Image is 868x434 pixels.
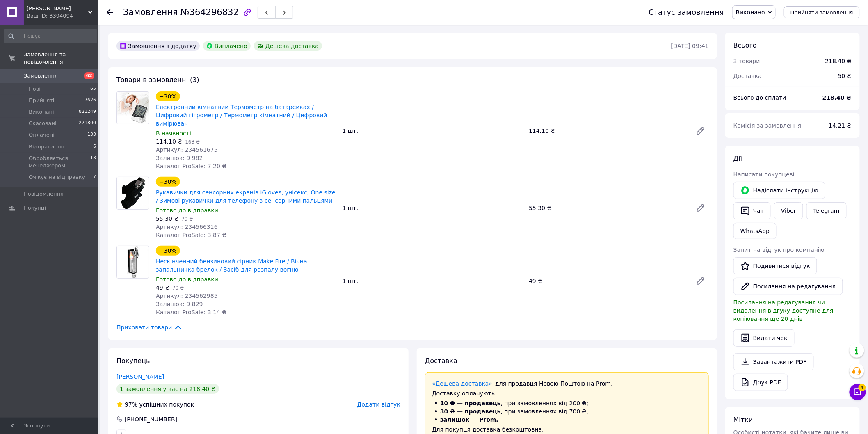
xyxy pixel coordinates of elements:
span: 821249 [79,108,96,116]
span: Написати покупцеві [733,171,795,178]
span: Замовлення [24,72,58,80]
span: 13 [90,155,96,169]
span: 79 ₴ [181,216,193,222]
span: Мітки [733,416,753,424]
span: 271800 [79,120,96,127]
div: Ваш ID: 3394094 [27,12,98,20]
div: успішних покупок [116,400,194,409]
span: Доставка [425,357,457,365]
span: Обробляється менеджером [29,155,90,169]
span: 55,30 ₴ [156,215,178,222]
div: −30% [156,177,180,187]
span: 70 ₴ [172,285,184,291]
span: 10 ₴ — продавець [440,400,501,407]
div: для продавця Новою Поштою на Prom. [432,379,702,388]
b: 218.40 ₴ [822,94,852,101]
span: 6 [93,143,96,151]
span: Каталог ProSale: 7.20 ₴ [156,163,226,169]
span: 14.21 ₴ [829,122,852,129]
span: Оплачені [29,131,55,139]
div: 50 ₴ [833,67,857,85]
button: Чат [733,202,771,219]
span: Виконано [736,9,765,16]
button: Прийняти замовлення [784,6,860,18]
span: Прийняти замовлення [790,9,853,16]
span: Артикул: 234566316 [156,224,218,230]
a: Друк PDF [733,374,788,391]
div: Дешева доставка [254,41,322,51]
a: WhatsApp [733,223,777,239]
li: , при замовленнях від 200 ₴; [432,399,702,407]
a: Telegram [806,202,847,219]
span: Готово до відправки [156,276,218,283]
button: Чат з покупцем4 [850,384,866,400]
button: Надіслати інструкцію [733,182,825,199]
span: 114,10 ₴ [156,138,182,145]
div: 1 шт. [339,275,526,287]
a: Нескінченний бензиновий сірник Make Fire / Вічна запальничка брелок / Засіб для розпалу вогню [156,258,307,273]
span: Очікує на відправку [29,174,85,181]
span: Всього до сплати [733,94,786,101]
span: 7 [93,174,96,181]
span: Виконані [29,108,54,116]
img: Електронний кімнатний Термометр на батарейках / Цифровий гігрометр / Термометр кімнатний / Цифров... [117,92,149,124]
span: Повідомлення [24,190,64,198]
span: В наявності [156,130,191,137]
span: Залишок: 9 982 [156,155,203,161]
span: Посилання на редагування чи видалення відгуку доступне для копіювання ще 20 днів [733,299,834,322]
span: Артикул: 234562985 [156,292,218,299]
span: Каталог ProSale: 3.14 ₴ [156,309,226,315]
span: залишок — Prom. [440,416,498,423]
li: , при замовленнях від 700 ₴; [432,407,702,416]
div: Статус замовлення [649,8,724,16]
span: Готово до відправки [156,207,218,214]
span: Замовлення та повідомлення [24,51,98,66]
div: Виплачено [203,41,251,51]
span: Доставка [733,73,762,79]
span: Додати відгук [357,401,400,408]
div: 49 ₴ [525,275,689,287]
span: HUGO [27,5,88,12]
span: 163 ₴ [185,139,200,145]
span: Прийняті [29,97,54,104]
span: Нові [29,85,41,93]
a: Редагувати [692,123,709,139]
a: Редагувати [692,273,709,289]
span: 4 [859,384,866,391]
span: Товари в замовленні (3) [116,76,199,84]
a: Редагувати [692,200,709,216]
span: Залишок: 9 829 [156,301,203,307]
span: 7626 [85,97,96,104]
span: 133 [87,131,96,139]
div: 218.40 ₴ [825,57,852,65]
span: Замовлення [123,7,178,17]
span: Всього [733,41,757,49]
div: Доставку оплачують: [432,389,702,397]
img: Нескінченний бензиновий сірник Make Fire / Вічна запальничка брелок / Засіб для розпалу вогню [117,246,149,278]
div: 55.30 ₴ [525,202,689,214]
span: Приховати товари [116,323,183,332]
a: [PERSON_NAME] [116,373,164,380]
span: 62 [84,72,94,79]
div: [PHONE_NUMBER] [124,415,178,423]
button: Посилання на редагування [733,278,843,295]
span: Запит на відгук про компанію [733,247,825,253]
input: Пошук [4,29,97,43]
div: Замовлення з додатку [116,41,200,51]
span: Каталог ProSale: 3.87 ₴ [156,232,226,238]
span: Скасовані [29,120,57,127]
span: Дії [733,155,742,162]
img: Рукавички для сенсорних екранів iGloves, унісекс, One size / Зимові рукавички для телефону з сенс... [117,177,149,209]
span: 65 [90,85,96,93]
a: Подивитися відгук [733,257,817,274]
span: Відправлено [29,143,64,151]
div: −30% [156,246,180,256]
a: «Дешева доставка» [432,380,492,387]
span: Комісія за замовлення [733,122,802,129]
div: −30% [156,91,180,101]
a: Viber [774,202,803,219]
a: Рукавички для сенсорних екранів iGloves, унісекс, One size / Зимові рукавички для телефону з сенс... [156,189,336,204]
a: Завантажити PDF [733,353,814,370]
div: 1 шт. [339,125,526,137]
span: 3 товари [733,58,760,64]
